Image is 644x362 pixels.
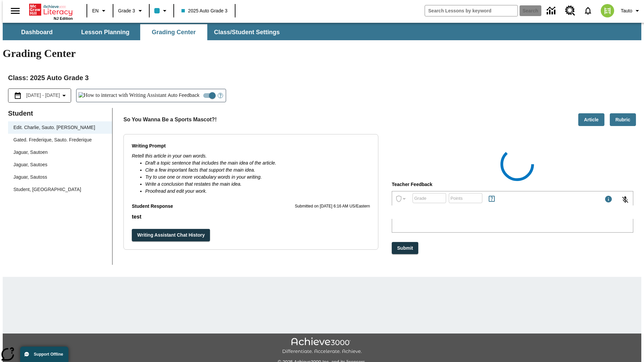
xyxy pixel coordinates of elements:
[610,113,636,126] button: Rubric, Will open in new tab
[81,28,129,36] span: Lesson Planning
[295,203,370,210] p: Submitted on [DATE] 6:16 AM US/Eastern
[618,5,644,17] button: Profile/Settings
[579,2,597,19] a: Notifications
[597,2,618,19] button: Select a new avatar
[152,5,171,17] button: Class color is light blue. Change class color
[3,47,641,60] h1: Grading Center
[145,188,370,195] li: Proofread and edit your work.
[8,108,112,119] p: Student
[8,183,112,196] div: Student, [GEOGRAPHIC_DATA]
[5,1,25,21] button: Open side menu
[215,89,226,102] button: Open Help for Writing Assistant
[485,192,498,205] button: Rules for Earning Points and Achievements, Will open in new tab
[60,92,68,100] svg: Collapse Date Range Filter
[145,167,370,174] li: Cite a few important facts that support the main idea.
[621,7,632,14] span: Tauto
[89,5,111,17] button: Language: EN, Select a language
[123,116,217,124] p: So You Wanna Be a Sports Mascot?!
[29,3,73,16] a: Home
[132,213,370,221] p: test
[449,193,482,203] div: Points: Must be equal to or less than 25.
[152,28,196,36] span: Grading Center
[145,160,370,167] li: Draft a topic sentence that includes the main idea of the article.
[168,92,199,99] span: Auto Feedback
[13,124,95,131] div: Edit. Charlie, Sauto. [PERSON_NAME]
[13,161,47,168] div: Jaguar, Sautoes
[181,7,228,14] span: 2025 Auto Grade 3
[72,24,139,40] button: Lesson Planning
[8,134,112,146] div: Gated. Frederique, Sauto. Frederique
[617,192,633,208] button: Click to activate and allow voice recognition
[132,213,370,221] p: Student Response
[425,5,518,16] input: search field
[561,2,579,20] a: Resource Center, Will open in new tab
[8,171,112,183] div: Jaguar, Sautoss
[115,5,147,17] button: Grade: Grade 3, Select a grade
[578,113,604,126] button: Article, Will open in new tab
[392,242,418,254] button: Submit
[392,181,633,188] p: Teacher Feedback
[29,2,73,20] div: Home
[54,16,73,20] span: NJ Edition
[132,229,210,241] button: Writing Assistant Chat History
[132,153,370,160] p: Retell this article in your own words.
[601,4,614,17] img: avatar image
[132,203,173,210] p: Student Response
[413,193,446,203] div: Grade: Letters, numbers, %, + and - are allowed.
[11,92,68,100] button: Select the date range menu item
[3,24,70,40] button: Dashboard
[3,24,286,40] div: SubNavbar
[449,189,482,207] input: Points: Must be equal to or less than 25.
[78,92,167,99] img: How to interact with Writing Assistant
[282,338,362,355] img: Achieve3000 Differentiate Accelerate Achieve
[604,195,612,204] div: Maximum 1000 characters Press Escape to exit toolbar and use left and right arrow keys to access ...
[8,146,112,159] div: Jaguar, Sautoen
[26,92,60,99] span: [DATE] - [DATE]
[140,24,207,40] button: Grading Center
[8,72,636,83] h2: Class : 2025 Auto Grade 3
[543,2,561,20] a: Data Center
[21,28,53,36] span: Dashboard
[413,189,446,207] input: Grade: Letters, numbers, %, + and - are allowed.
[13,174,47,181] div: Jaguar, Sautoss
[8,159,112,171] div: Jaguar, Sautoes
[145,174,370,181] li: Try to use one or more vocabulary words in your writing.
[20,347,68,362] button: Support Offline
[8,121,112,134] div: Edit. Charlie, Sauto. [PERSON_NAME]
[145,181,370,188] li: Write a conclusion that restates the main idea.
[13,136,92,143] div: Gated. Frederique, Sauto. Frederique
[13,149,48,156] div: Jaguar, Sautoen
[13,186,81,193] div: Student, [GEOGRAPHIC_DATA]
[3,23,641,40] div: SubNavbar
[118,7,135,14] span: Grade 3
[214,28,280,36] span: Class/Student Settings
[34,352,63,357] span: Support Offline
[132,142,370,150] p: Writing Prompt
[209,24,285,40] button: Class/Student Settings
[92,7,99,14] span: EN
